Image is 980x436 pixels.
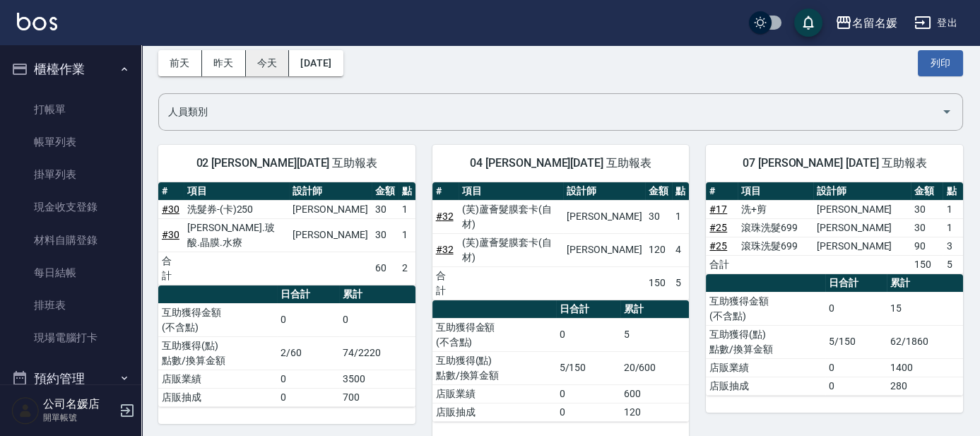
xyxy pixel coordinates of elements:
input: 人員名稱 [165,100,935,124]
td: [PERSON_NAME] [289,200,371,218]
th: 金額 [645,182,672,201]
td: 0 [277,370,339,388]
td: 5 [620,318,690,351]
a: #30 [162,229,179,240]
td: 互助獲得金額 (不含點) [432,318,556,351]
td: 0 [825,377,887,395]
td: 1400 [887,358,963,377]
td: 店販抽成 [432,403,556,421]
th: # [706,182,738,201]
td: 店販抽成 [706,377,825,395]
td: 150 [645,266,672,300]
th: 設計師 [563,182,645,201]
td: 150 [911,255,943,273]
th: 日合計 [277,285,339,304]
table: a dense table [432,182,690,300]
th: 設計師 [289,182,371,201]
button: Open [935,100,958,123]
span: 04 [PERSON_NAME][DATE] 互助報表 [449,156,673,170]
table: a dense table [706,182,963,274]
a: #32 [436,244,454,255]
td: 0 [556,403,620,421]
img: Person [11,396,40,425]
td: 0 [277,303,339,336]
table: a dense table [432,300,690,422]
td: 5 [943,255,963,273]
td: 120 [645,233,672,266]
td: 20/600 [620,351,690,384]
table: a dense table [706,274,963,396]
td: 1 [399,218,415,252]
img: Logo [17,13,57,30]
td: 互助獲得(點) 點數/換算金額 [432,351,556,384]
td: 1 [399,200,415,218]
h5: 公司名媛店 [43,397,115,411]
td: 0 [556,384,620,403]
a: 每日結帳 [6,257,136,289]
td: 0 [277,388,339,406]
a: #32 [436,211,454,222]
a: 打帳單 [6,93,136,126]
td: 0 [825,292,887,325]
td: 店販抽成 [158,388,277,406]
button: 今天 [246,50,290,76]
td: 洗髮券-(卡)250 [184,200,290,218]
td: 0 [339,303,415,336]
td: [PERSON_NAME] [813,237,911,255]
td: 30 [372,218,399,252]
button: 名留名媛 [830,8,903,37]
td: 30 [911,200,943,218]
a: 排班表 [6,289,136,322]
a: #17 [709,204,727,215]
span: 07 [PERSON_NAME] [DATE] 互助報表 [723,156,946,170]
td: 合計 [706,255,738,273]
button: 列印 [918,50,963,76]
td: (芙)蘆薈髮膜套卡(自材) [459,233,563,266]
td: 62/1860 [887,325,963,358]
td: 合計 [158,252,184,285]
table: a dense table [158,285,415,407]
button: 預約管理 [6,360,136,397]
a: #25 [709,240,727,252]
td: 5 [672,266,689,300]
td: (芙)蘆薈髮膜套卡(自材) [459,200,563,233]
th: 累計 [887,274,963,293]
a: #25 [709,222,727,233]
td: 280 [887,377,963,395]
button: 櫃檯作業 [6,51,136,88]
td: 4 [672,233,689,266]
td: 5/150 [825,325,887,358]
td: [PERSON_NAME] [289,218,371,252]
a: 帳單列表 [6,126,136,158]
td: 700 [339,388,415,406]
td: 滾珠洗髮699 [738,237,813,255]
td: [PERSON_NAME] [813,200,911,218]
th: # [432,182,459,201]
td: 互助獲得(點) 點數/換算金額 [706,325,825,358]
td: 15 [887,292,963,325]
td: 5/150 [556,351,620,384]
td: [PERSON_NAME] [563,233,645,266]
td: [PERSON_NAME] [813,218,911,237]
td: 0 [825,358,887,377]
td: 90 [911,237,943,255]
td: 30 [372,200,399,218]
td: 1 [943,218,963,237]
td: 74/2220 [339,336,415,370]
td: 600 [620,384,690,403]
td: 1 [943,200,963,218]
th: 項目 [738,182,813,201]
td: 洗+剪 [738,200,813,218]
button: 昨天 [202,50,246,76]
td: 互助獲得(點) 點數/換算金額 [158,336,277,370]
th: 金額 [372,182,399,201]
div: 名留名媛 [852,14,897,32]
td: 合計 [432,266,459,300]
td: 店販業績 [432,384,556,403]
a: #30 [162,204,179,215]
td: 店販業績 [706,358,825,377]
th: 項目 [184,182,290,201]
td: 60 [372,252,399,285]
td: 2/60 [277,336,339,370]
td: 店販業績 [158,370,277,388]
